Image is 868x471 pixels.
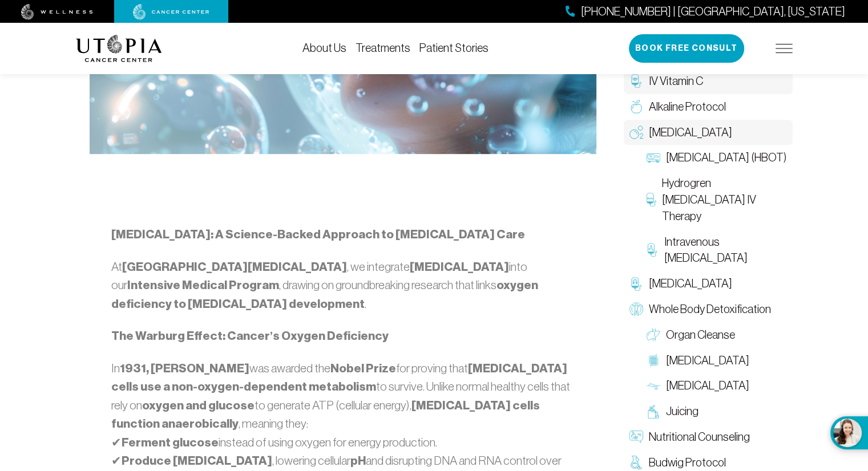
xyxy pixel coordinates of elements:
[624,297,793,322] a: Whole Body Detoxification
[330,361,396,376] strong: Nobel Prize
[419,42,488,54] a: Patient Stories
[641,145,793,170] a: [MEDICAL_DATA] (HBOT)
[629,74,643,88] img: IV Vitamin C
[647,151,660,165] img: Hyperbaric Oxygen Therapy (HBOT)
[76,35,162,62] img: logo
[662,175,787,224] span: Hydrogren [MEDICAL_DATA] IV Therapy
[641,170,793,229] a: Hydrogren [MEDICAL_DATA] IV Therapy
[666,403,699,420] span: Juicing
[302,42,346,54] a: About Us
[664,234,786,267] span: Intravenous [MEDICAL_DATA]
[566,3,845,20] a: [PHONE_NUMBER] | [GEOGRAPHIC_DATA], [US_STATE]
[641,322,793,348] a: Organ Cleanse
[127,278,279,293] strong: Intensive Medical Program
[629,34,744,63] button: Book Free Consult
[581,3,845,20] span: [PHONE_NUMBER] | [GEOGRAPHIC_DATA], [US_STATE]
[647,243,659,257] img: Intravenous Ozone Therapy
[120,361,249,376] strong: 1931, [PERSON_NAME]
[111,328,389,343] strong: The Warburg Effect: Cancer’s Oxygen Deficiency
[647,193,656,206] img: Hydrogren Peroxide IV Therapy
[21,4,93,20] img: wellness
[111,227,525,242] strong: [MEDICAL_DATA]: A Science-Backed Approach to [MEDICAL_DATA] Care
[649,275,732,292] span: [MEDICAL_DATA]
[624,424,793,450] a: Nutritional Counseling
[649,124,732,141] span: [MEDICAL_DATA]
[641,229,793,271] a: Intravenous [MEDICAL_DATA]
[666,377,749,394] span: [MEDICAL_DATA]
[624,68,793,94] a: IV Vitamin C
[649,301,771,318] span: Whole Body Detoxification
[410,259,509,274] strong: [MEDICAL_DATA]
[122,435,219,450] strong: Ferment glucose
[629,430,643,444] img: Nutritional Counseling
[350,453,366,468] strong: pH
[122,259,347,274] strong: [GEOGRAPHIC_DATA][MEDICAL_DATA]
[111,278,538,311] strong: oxygen deficiency to [MEDICAL_DATA] development
[647,405,660,419] img: Juicing
[624,94,793,120] a: Alkaline Protocol
[649,73,703,90] span: IV Vitamin C
[629,277,643,291] img: Chelation Therapy
[122,453,272,468] strong: Produce [MEDICAL_DATA]
[647,328,660,342] img: Organ Cleanse
[629,302,643,316] img: Whole Body Detoxification
[629,100,643,113] img: Alkaline Protocol
[666,327,735,343] span: Organ Cleanse
[649,429,750,445] span: Nutritional Counseling
[142,398,255,413] strong: oxygen and glucose
[649,454,726,471] span: Budwig Protocol
[624,120,793,145] a: [MEDICAL_DATA]
[666,149,786,166] span: [MEDICAL_DATA] (HBOT)
[111,258,575,314] p: At , we integrate into our , drawing on groundbreaking research that links .
[647,354,660,367] img: Colon Therapy
[641,348,793,373] a: [MEDICAL_DATA]
[624,271,793,297] a: [MEDICAL_DATA]
[629,456,643,469] img: Budwig Protocol
[649,99,726,115] span: Alkaline Protocol
[776,44,793,53] img: icon-hamburger
[641,399,793,424] a: Juicing
[133,4,209,20] img: cancer center
[647,379,660,393] img: Lymphatic Massage
[629,125,643,139] img: Oxygen Therapy
[356,42,410,54] a: Treatments
[641,373,793,399] a: [MEDICAL_DATA]
[666,352,749,369] span: [MEDICAL_DATA]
